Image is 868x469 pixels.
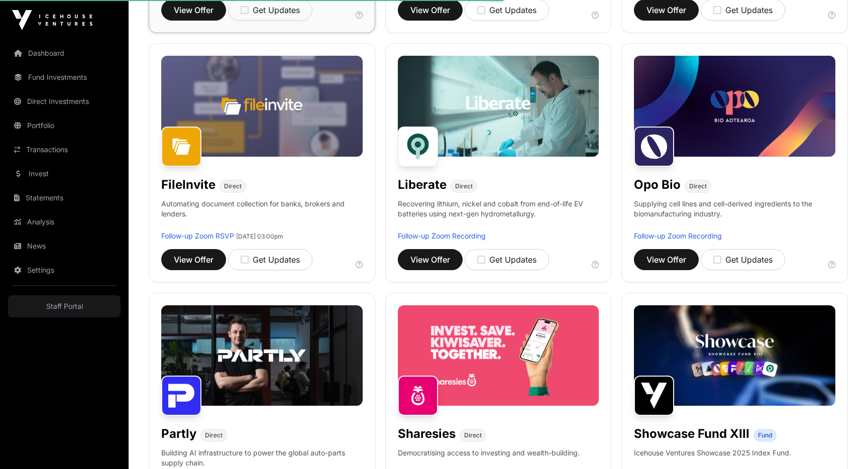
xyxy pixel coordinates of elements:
[8,139,121,161] a: Transactions
[8,211,121,233] a: Analysis
[241,254,300,266] div: Get Updates
[12,10,92,30] img: Icehouse Ventures Logo
[205,431,223,439] span: Direct
[818,421,868,469] iframe: Chat Widget
[646,254,686,266] span: View Offer
[410,254,450,266] span: View Offer
[398,249,463,270] button: View Offer
[8,66,121,88] a: Fund Investments
[8,295,121,317] a: Staff Portal
[634,56,835,156] img: Opo-Bio-Banner.jpg
[228,249,312,270] button: Get Updates
[398,305,599,406] img: Sharesies-Banner.jpg
[174,254,213,266] span: View Offer
[398,127,438,167] img: Liberate
[161,231,234,240] a: Follow-up Zoom RSVP
[8,235,121,257] a: News
[634,199,835,219] p: Supplying cell lines and cell-derived ingredients to the biomanufacturing industry.
[398,376,438,416] img: Sharesies
[241,4,300,16] div: Get Updates
[634,305,835,406] img: Showcase-Fund-Banner-1.jpg
[634,448,791,458] p: Icehouse Ventures Showcase 2025 Index Fund.
[8,114,121,137] a: Portfolio
[465,249,549,270] button: Get Updates
[8,163,121,185] a: Invest
[161,127,201,167] img: FileInvite
[477,4,536,16] div: Get Updates
[634,177,681,193] h1: Opo Bio
[8,259,121,281] a: Settings
[713,254,773,266] div: Get Updates
[161,249,226,270] button: View Offer
[161,305,363,406] img: Partly-Banner.jpg
[758,431,772,439] span: Fund
[634,127,674,167] img: Opo Bio
[161,56,363,156] img: File-Invite-Banner.jpg
[634,376,674,416] img: Showcase Fund XIII
[398,199,599,231] p: Recovering lithium, nickel and cobalt from end-of-life EV batteries using next-gen hydrometallurgy.
[224,182,242,190] span: Direct
[634,426,749,442] h1: Showcase Fund XIII
[398,231,486,240] a: Follow-up Zoom Recording
[161,376,201,416] img: Partly
[634,249,699,270] button: View Offer
[236,232,283,240] span: [DATE] 03:00pm
[398,177,447,193] h1: Liberate
[8,90,121,112] a: Direct Investments
[398,426,456,442] h1: Sharesies
[477,254,536,266] div: Get Updates
[410,4,450,16] span: View Offer
[8,42,121,64] a: Dashboard
[398,56,599,156] img: Liberate-Banner.jpg
[174,4,213,16] span: View Offer
[455,182,473,190] span: Direct
[713,4,773,16] div: Get Updates
[161,177,215,193] h1: FileInvite
[161,199,363,231] p: Automating document collection for banks, brokers and lenders.
[646,4,686,16] span: View Offer
[161,426,196,442] h1: Partly
[634,231,722,240] a: Follow-up Zoom Recording
[689,182,707,190] span: Direct
[464,431,482,439] span: Direct
[701,249,785,270] button: Get Updates
[8,187,121,209] a: Statements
